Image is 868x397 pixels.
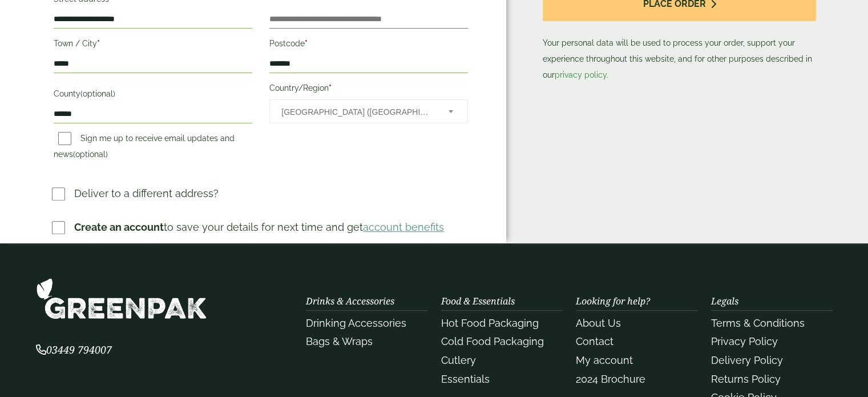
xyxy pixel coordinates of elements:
[54,134,235,162] label: Sign me up to receive email updates and news
[54,35,252,55] label: Town / City
[576,335,613,347] a: Contact
[441,354,476,366] a: Cutlery
[305,39,308,48] abbr: required
[441,335,544,347] a: Cold Food Packaging
[74,186,219,201] p: Deliver to a different address?
[74,221,164,233] strong: Create an account
[269,99,468,123] span: Country/Region
[576,354,633,366] a: My account
[36,343,112,356] span: 03449 794007
[555,70,607,79] a: privacy policy
[576,373,645,385] a: 2024 Brochure
[363,221,444,233] a: account benefits
[80,89,115,98] span: (optional)
[711,335,778,347] a: Privacy Policy
[54,86,252,105] label: County
[36,278,207,319] img: GreenPak Supplies
[441,373,490,385] a: Essentials
[269,35,468,55] label: Postcode
[58,132,71,145] input: Sign me up to receive email updates and news(optional)
[74,219,444,235] p: to save your details for next time and get
[269,80,468,99] label: Country/Region
[306,335,373,347] a: Bags & Wraps
[73,150,108,159] span: (optional)
[329,83,332,93] abbr: required
[711,373,781,385] a: Returns Policy
[36,345,112,356] a: 03449 794007
[711,354,783,366] a: Delivery Policy
[711,317,805,329] a: Terms & Conditions
[576,317,621,329] a: About Us
[97,39,100,48] abbr: required
[281,100,433,124] span: United Kingdom (UK)
[306,317,406,329] a: Drinking Accessories
[441,317,539,329] a: Hot Food Packaging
